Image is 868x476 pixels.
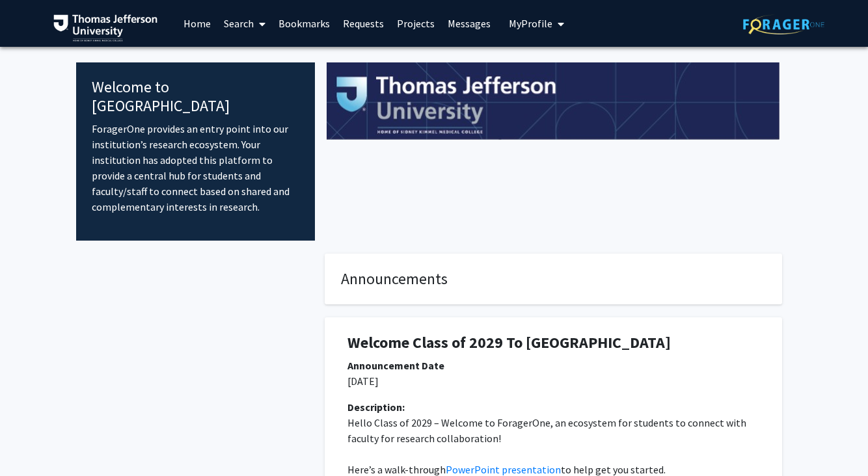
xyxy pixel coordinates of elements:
iframe: Chat [10,417,55,466]
p: [DATE] [347,373,759,389]
img: Cover Image [327,62,780,140]
a: Requests [336,1,390,46]
a: Search [217,1,272,46]
a: Projects [390,1,441,46]
a: Home [177,1,217,46]
a: Messages [441,1,497,46]
span: My Profile [509,17,552,30]
h4: Welcome to [GEOGRAPHIC_DATA] [92,78,299,116]
h1: Welcome Class of 2029 To [GEOGRAPHIC_DATA] [347,334,759,352]
a: PowerPoint presentation [446,463,561,476]
h4: Announcements [341,270,766,289]
p: Hello Class of 2029 – Welcome to ForagerOne, an ecosystem for students to connect with faculty fo... [347,415,759,446]
div: Announcement Date [347,358,759,373]
img: Thomas Jefferson University Logo [53,14,157,42]
img: ForagerOne Logo [743,14,824,34]
div: Description: [347,399,759,415]
p: ForagerOne provides an entry point into our institution’s research ecosystem. Your institution ha... [92,121,299,215]
a: Bookmarks [272,1,336,46]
